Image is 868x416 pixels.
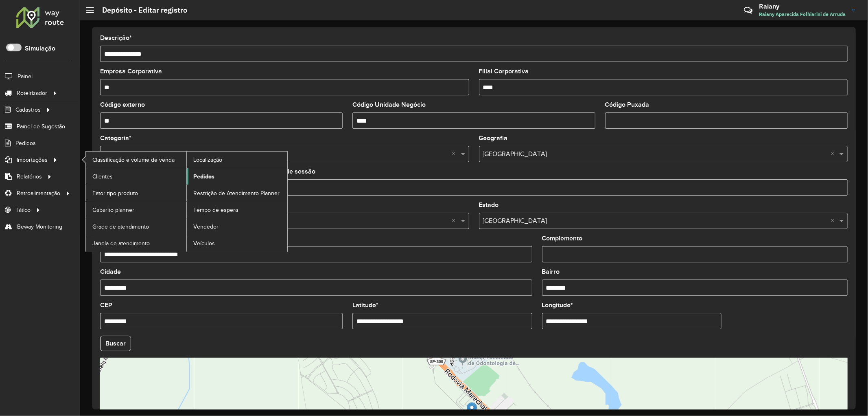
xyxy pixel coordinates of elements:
[92,189,138,198] span: Fator tipo produto
[193,206,238,214] span: Tempo de espera
[17,72,33,81] span: Painel
[542,267,560,277] label: Bairro
[100,133,131,143] label: Categoria
[452,216,459,226] span: Clear all
[92,222,149,231] span: Grade de atendimento
[100,300,112,310] label: CEP
[17,172,42,181] span: Relatórios
[479,200,499,210] label: Estado
[86,218,186,235] a: Grade de atendimento
[542,233,583,243] label: Complemento
[193,156,222,164] span: Localização
[739,2,757,19] a: Contato Rápido
[100,336,131,351] button: Buscar
[759,11,846,18] span: Raiany Aparecida Folhiarini de Arruda
[187,218,287,235] a: Vendedor
[605,100,649,110] label: Código Puxada
[86,152,186,168] a: Classificação e volume de venda
[479,133,508,143] label: Geografia
[187,168,287,185] a: Pedidos
[92,239,150,248] span: Janela de atendimento
[100,100,145,110] label: Código externo
[187,185,287,201] a: Restrição de Atendimento Planner
[831,149,837,159] span: Clear all
[86,168,186,185] a: Clientes
[759,2,846,10] h3: Raiany
[17,222,62,231] span: Beway Monitoring
[193,189,280,198] span: Restrição de Atendimento Planner
[187,235,287,251] a: Veículos
[92,156,175,164] span: Classificação e volume de venda
[15,139,36,147] span: Pedidos
[100,267,121,277] label: Cidade
[352,100,426,110] label: Código Unidade Negócio
[100,33,132,43] label: Descrição
[15,206,31,214] span: Tático
[187,152,287,168] a: Localização
[193,172,214,181] span: Pedidos
[86,185,186,201] a: Fator tipo produto
[193,222,219,231] span: Vendedor
[86,235,186,251] a: Janela de atendimento
[17,189,60,198] span: Retroalimentação
[17,89,47,97] span: Roteirizador
[193,239,215,248] span: Veículos
[542,300,573,310] label: Longitude
[17,156,48,164] span: Importações
[92,206,134,214] span: Gabarito planner
[479,66,529,76] label: Filial Corporativa
[92,172,113,181] span: Clientes
[452,149,459,159] span: Clear all
[352,300,378,310] label: Latitude
[831,216,837,226] span: Clear all
[25,44,55,53] label: Simulação
[17,122,65,131] span: Painel de Sugestão
[94,6,187,15] h2: Depósito - Editar registro
[86,202,186,218] a: Gabarito planner
[100,66,162,76] label: Empresa Corporativa
[15,106,41,114] span: Cadastros
[187,202,287,218] a: Tempo de espera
